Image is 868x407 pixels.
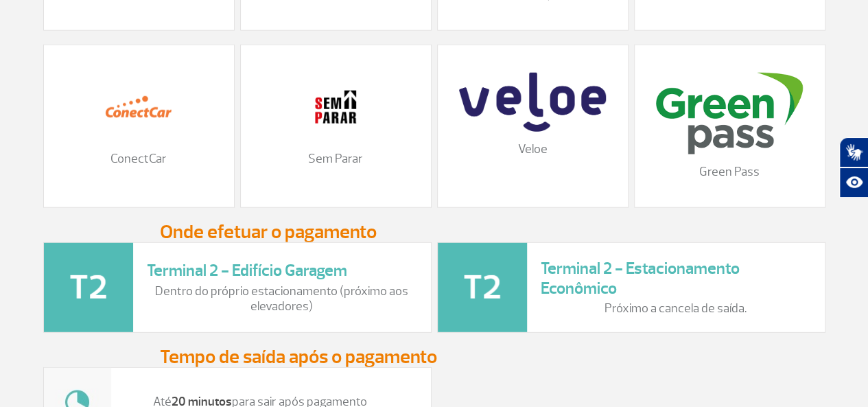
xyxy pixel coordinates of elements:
img: 12.png [104,73,173,141]
img: t2-icone.png [438,243,527,332]
h3: Terminal 2 - Estacionamento Econômico [541,259,811,299]
button: Abrir tradutor de língua de sinais. [839,137,868,167]
h3: Tempo de saída após o pagamento [160,347,709,367]
button: Abrir recursos assistivos. [839,167,868,198]
p: Dentro do próprio estacionamento (próximo aos elevadores) [147,284,417,314]
p: Sem Parar [255,152,417,167]
p: Próximo a cancela de saída. [541,301,811,316]
p: Veloe [451,142,614,157]
h3: Terminal 2 - Edifício Garagem [147,261,417,281]
img: t2-icone.png [44,243,133,332]
p: Green Pass [648,165,811,180]
h3: Onde efetuar o pagamento [160,222,709,242]
p: ConectCar [58,152,220,167]
img: 11.png [301,73,370,141]
img: veloe-logo-1%20%281%29.png [459,73,605,132]
img: download%20%2816%29.png [656,73,802,154]
div: Plugin de acessibilidade da Hand Talk. [839,137,868,198]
